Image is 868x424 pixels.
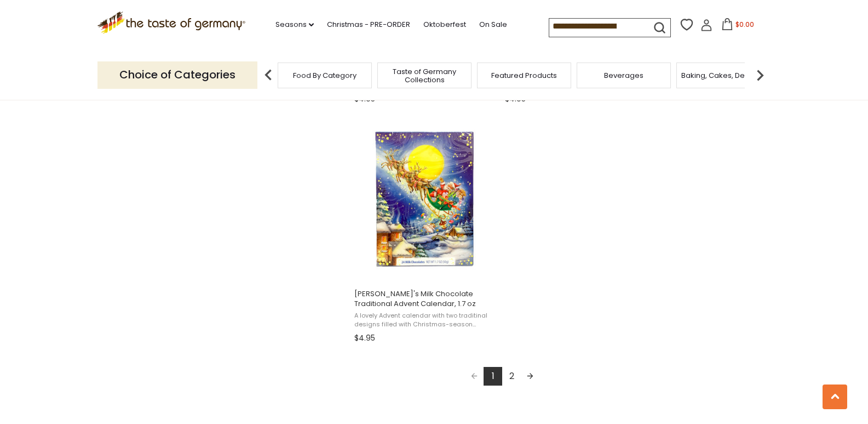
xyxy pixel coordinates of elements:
[491,71,557,80] a: Featured Products
[353,116,498,347] a: Erika's Milk Chocolate Traditional Advent Calendar, 1.7 oz
[749,64,771,86] img: next arrow
[381,67,468,84] a: Taste of Germany Collections
[423,19,466,31] a: Oktoberfest
[354,332,375,344] span: $4.95
[681,71,766,80] a: Baking, Cakes, Desserts
[604,71,643,80] a: Beverages
[354,367,651,389] div: Pagination
[97,61,257,88] p: Choice of Categories
[479,19,507,31] a: On Sale
[521,367,539,386] a: Next page
[715,18,761,35] button: $0.00
[257,64,279,86] img: previous arrow
[735,20,754,29] span: $0.00
[293,71,357,80] a: Food By Category
[275,19,314,31] a: Seasons
[484,367,502,386] a: 1
[354,289,496,309] span: [PERSON_NAME]'s Milk Chocolate Traditional Advent Calendar, 1.7 oz
[502,367,521,386] a: 2
[327,19,410,31] a: Christmas - PRE-ORDER
[354,312,496,329] span: A lovely Advent calendar with two traditinal designs filled with Christmas-season shaped milk cho...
